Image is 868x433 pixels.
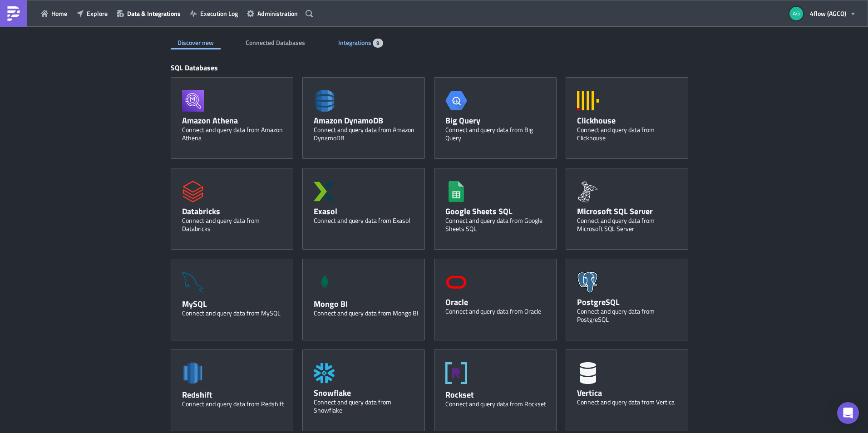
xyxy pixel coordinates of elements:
[182,206,286,216] div: Databricks
[784,4,861,24] button: 4flow (AGCO)
[314,309,418,317] div: Connect and query data from Mongo BI
[185,6,242,20] button: Execution Log
[577,297,681,307] div: PostgreSQL
[445,126,550,142] div: Connect and query data from Big Query
[577,398,681,406] div: Connect and query data from Vertica
[6,6,21,21] img: PushMetrics
[445,400,550,408] div: Connect and query data from Rockset
[577,206,681,216] div: Microsoft SQL Server
[314,398,418,414] div: Connect and query data from Snowflake
[72,6,112,20] button: Explore
[445,389,550,400] div: Rockset
[577,307,681,324] div: Connect and query data from PostgreSQL
[577,126,681,142] div: Connect and query data from Clickhouse
[182,126,286,142] div: Connect and query data from Amazon Athena
[445,206,550,216] div: Google Sheets SQL
[182,115,286,126] div: Amazon Athena
[577,216,681,233] div: Connect and query data from Microsoft SQL Server
[445,297,550,307] div: Oracle
[182,400,286,408] div: Connect and query data from Redshift
[182,299,286,309] div: MySQL
[445,216,550,233] div: Connect and query data from Google Sheets SQL
[837,402,859,424] div: Open Intercom Messenger
[314,299,418,309] div: Mongo BI
[182,309,286,317] div: Connect and query data from MySQL
[314,126,418,142] div: Connect and query data from Amazon DynamoDB
[182,389,286,400] div: Redshift
[338,38,373,47] span: Integrations
[314,206,418,216] div: Exasol
[314,115,418,126] div: Amazon DynamoDB
[445,307,550,315] div: Connect and query data from Oracle
[171,63,697,77] div: SQL Databases
[314,388,418,398] div: Snowflake
[127,9,181,18] span: Data & Integrations
[810,9,846,18] span: 4flow (AGCO)
[182,216,286,233] div: Connect and query data from Databricks
[112,6,185,20] button: Data & Integrations
[242,6,302,20] button: Administration
[257,9,298,18] span: Administration
[314,216,418,225] div: Connect and query data from Exasol
[246,38,306,47] span: Connected Databases
[577,388,681,398] div: Vertica
[445,115,550,126] div: Big Query
[87,9,108,18] span: Explore
[376,39,380,47] span: 9
[200,9,238,18] span: Execution Log
[789,6,804,21] img: Avatar
[171,36,221,49] div: Discover new
[51,9,67,18] span: Home
[577,115,681,126] div: Clickhouse
[36,6,72,20] button: Home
